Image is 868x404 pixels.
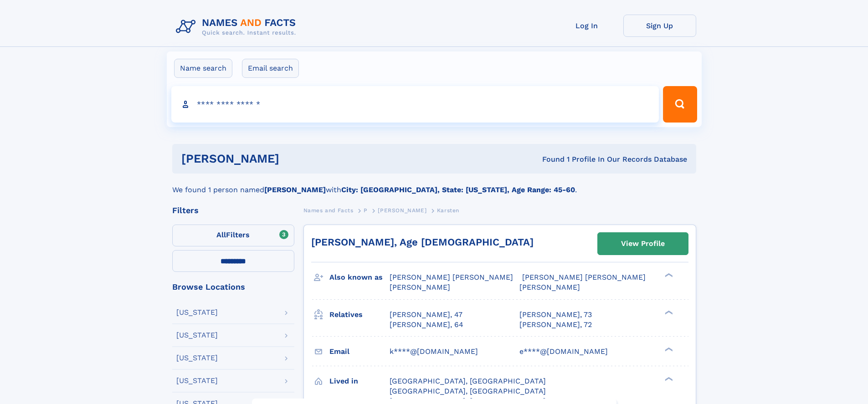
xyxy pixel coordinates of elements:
[364,207,368,214] span: P
[378,205,426,216] a: [PERSON_NAME]
[172,283,294,291] div: Browse Locations
[242,59,299,78] label: Email search
[303,205,354,216] a: Names and Facts
[663,272,673,278] div: ❯
[663,309,673,315] div: ❯
[176,354,218,362] div: [US_STATE]
[171,86,659,123] input: search input
[264,185,326,194] b: [PERSON_NAME]
[390,387,546,395] span: [GEOGRAPHIC_DATA], [GEOGRAPHIC_DATA]
[598,233,688,255] a: View Profile
[172,225,294,246] label: Filters
[390,283,450,291] span: [PERSON_NAME]
[663,376,673,382] div: ❯
[216,230,226,239] span: All
[311,236,534,248] a: [PERSON_NAME], Age [DEMOGRAPHIC_DATA]
[663,86,697,123] button: Search Button
[329,344,390,359] h3: Email
[329,270,390,285] h3: Also known as
[522,273,646,281] span: [PERSON_NAME] [PERSON_NAME]
[390,273,513,281] span: [PERSON_NAME] [PERSON_NAME]
[390,377,546,385] span: [GEOGRAPHIC_DATA], [GEOGRAPHIC_DATA]
[390,320,463,330] a: [PERSON_NAME], 64
[176,309,218,316] div: [US_STATE]
[341,185,575,194] b: City: [GEOGRAPHIC_DATA], State: [US_STATE], Age Range: 45-60
[329,373,390,389] h3: Lived in
[176,332,218,339] div: [US_STATE]
[174,59,232,78] label: Name search
[519,320,592,330] a: [PERSON_NAME], 72
[550,15,623,37] a: Log In
[172,15,303,39] img: Logo Names and Facts
[621,233,665,254] div: View Profile
[437,207,459,214] span: Karsten
[329,307,390,322] h3: Relatives
[623,15,696,37] a: Sign Up
[176,377,218,384] div: [US_STATE]
[378,207,426,214] span: [PERSON_NAME]
[172,174,696,195] div: We found 1 person named with .
[181,153,411,164] h1: [PERSON_NAME]
[364,205,368,216] a: P
[172,206,294,215] div: Filters
[519,310,592,320] a: [PERSON_NAME], 73
[519,283,580,291] span: [PERSON_NAME]
[411,154,687,164] div: Found 1 Profile In Our Records Database
[663,346,673,352] div: ❯
[390,310,462,320] a: [PERSON_NAME], 47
